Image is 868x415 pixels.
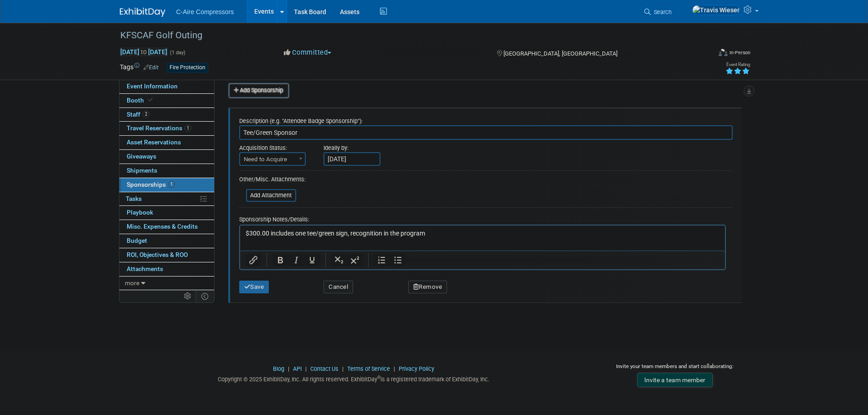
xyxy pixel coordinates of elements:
a: Attachments [119,262,214,276]
a: Event Information [119,80,214,93]
span: Giveaways [127,153,156,160]
span: Need to Acquire [239,152,306,166]
a: Booth [119,94,214,108]
img: Travis Wieser [692,5,740,15]
a: Add Sponsorship [228,83,288,97]
div: Invite your team members and start collaborating: [601,363,749,376]
a: Travel Reservations1 [119,122,214,135]
button: Cancel [324,281,353,293]
a: Terms of Service [347,365,390,372]
span: Asset Reservations [127,138,181,146]
span: | [286,365,292,372]
button: Insert/edit link [246,254,261,266]
div: Event Rating [725,62,750,67]
span: | [391,365,397,372]
button: Numbered list [374,254,390,266]
span: Booth [127,97,154,104]
span: Misc. Expenses & Credits [127,223,198,230]
button: Bullet list [390,254,406,266]
span: Search [651,9,672,15]
span: ROI, Objectives & ROO [127,251,188,258]
span: Event Information [127,82,178,90]
sup: ® [377,375,380,380]
span: Attachments [127,265,163,272]
span: Sponsorships [127,181,175,188]
a: Budget [119,234,214,248]
span: Tasks [126,195,142,202]
a: Blog [273,365,284,372]
span: | [303,365,309,372]
a: Playbook [119,206,214,220]
button: Bold [272,254,288,266]
div: KFSCAF Golf Outing [117,27,697,44]
div: Acquisition Status: [239,140,310,152]
span: Shipments [127,167,157,174]
a: ROI, Objectives & ROO [119,248,214,262]
span: Travel Reservations [127,124,191,132]
td: Toggle Event Tabs [195,290,214,302]
span: to [139,48,148,56]
div: In-Person [729,49,750,56]
a: Giveaways [119,150,214,164]
span: 1 [185,125,191,132]
a: Sponsorships1 [119,178,214,192]
div: Sponsorship Notes/Details: [239,211,726,225]
span: C-Aire Compressors [176,8,234,15]
a: more [119,277,214,290]
button: Italic [288,254,304,266]
span: Playbook [127,209,153,216]
iframe: Rich Text Area [240,225,725,251]
a: Contact Us [310,365,339,372]
div: Fire Protection [167,63,208,72]
span: | [340,365,346,372]
img: Format-Inperson.png [719,49,728,56]
div: Copyright © 2025 ExhibitDay, Inc. All rights reserved. ExhibitDay is a registered trademark of Ex... [120,373,588,384]
a: Invite a team member [637,373,713,387]
button: Superscript [347,254,363,266]
span: [GEOGRAPHIC_DATA], [GEOGRAPHIC_DATA] [503,50,617,57]
a: Privacy Policy [399,365,434,372]
span: Need to Acquire [240,153,305,166]
a: API [293,365,302,372]
button: Committed [281,48,335,57]
a: Tasks [119,192,214,206]
div: Ideally by: [324,140,690,152]
a: Edit [144,64,159,71]
span: Budget [127,237,147,244]
a: Search [638,4,680,20]
a: Misc. Expenses & Credits [119,220,214,234]
div: Event Format [657,47,751,61]
img: ExhibitDay [120,8,165,17]
span: more [125,279,139,287]
span: Staff [127,111,149,118]
span: 1 [168,181,175,188]
div: Description (e.g. "Attendee Badge Sponsorship"): [239,113,733,125]
a: Staff2 [119,108,214,122]
td: Tags [120,62,159,73]
td: Personalize Event Tab Strip [180,290,196,302]
a: Asset Reservations [119,136,214,149]
div: Other/Misc. Attachments: [239,175,306,186]
a: Shipments [119,164,214,178]
i: Booth reservation complete [148,97,153,102]
button: Save [239,281,269,293]
span: (1 day) [169,50,185,56]
span: [DATE] [DATE] [120,48,168,56]
button: Subscript [331,254,347,266]
button: Remove [408,281,447,293]
button: Underline [304,254,320,266]
span: 2 [143,111,149,118]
